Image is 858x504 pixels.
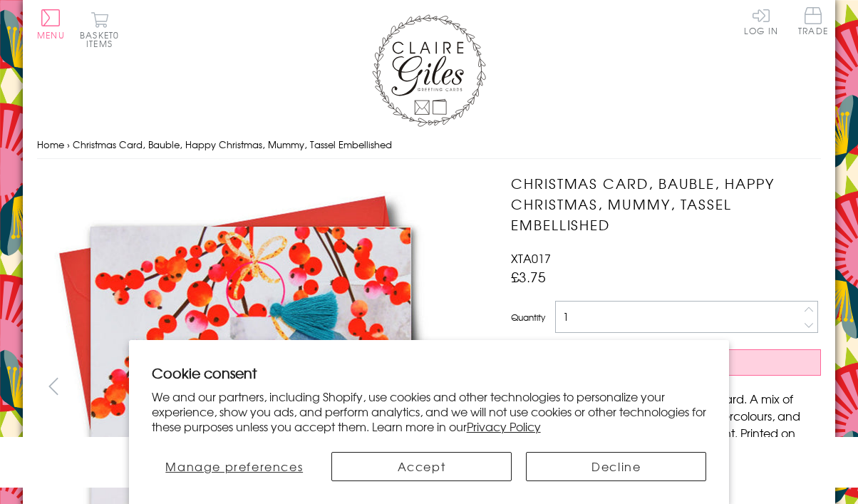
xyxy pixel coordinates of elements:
button: Menu [37,9,65,39]
button: Accept [331,452,512,481]
nav: breadcrumbs [37,130,821,160]
button: Manage preferences [152,452,317,481]
h1: Christmas Card, Bauble, Happy Christmas, Mummy, Tassel Embellished [511,173,821,235]
p: We and our partners, including Shopify, use cookies and other technologies to personalize your ex... [152,389,707,433]
span: 0 items [86,29,119,50]
span: Manage preferences [165,458,303,475]
span: Trade [798,7,828,35]
span: Menu [37,29,65,41]
button: prev [37,370,69,402]
a: Trade [798,7,828,38]
span: £3.75 [511,267,546,287]
span: Christmas Card, Bauble, Happy Christmas, Mummy, Tassel Embellished [73,138,392,151]
span: › [67,138,70,151]
a: Home [37,138,64,151]
button: Basket0 items [80,11,119,48]
h2: Cookie consent [152,363,707,383]
a: Privacy Policy [467,418,541,435]
button: Decline [526,452,706,481]
img: Claire Giles Greetings Cards [372,14,486,127]
a: Log In [744,7,778,35]
span: XTA017 [511,250,551,267]
label: Quantity [511,311,545,324]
